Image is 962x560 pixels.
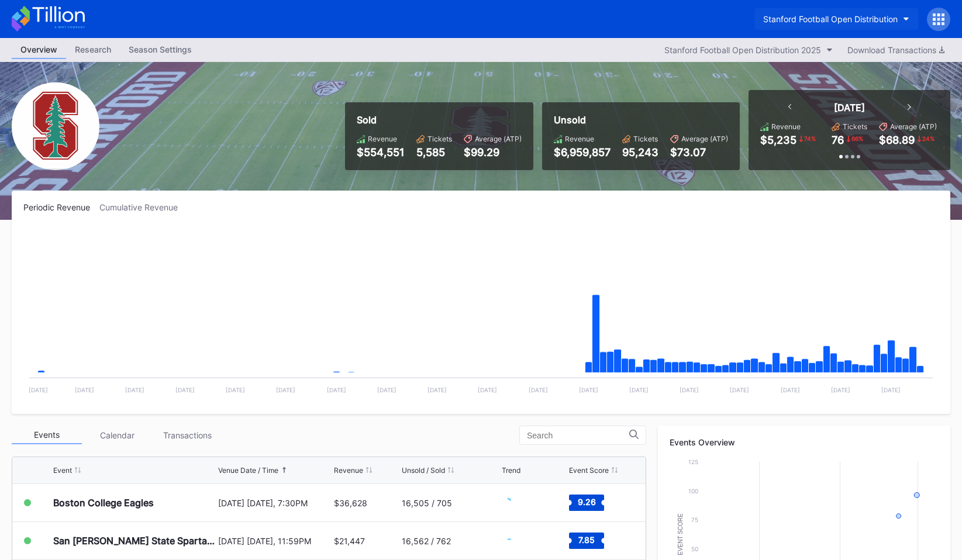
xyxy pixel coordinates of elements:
[175,386,195,393] text: [DATE]
[464,146,522,158] div: $99.29
[578,535,595,545] text: 7.85
[23,227,939,402] svg: Chart title
[502,466,520,475] div: Trend
[29,386,48,393] text: [DATE]
[427,134,452,143] div: Tickets
[691,516,698,523] text: 75
[218,536,332,546] div: [DATE] [DATE], 11:59PM
[670,437,939,447] div: Events Overview
[554,146,611,158] div: $6,959,857
[803,134,817,143] div: 74 %
[218,466,278,475] div: Venue Date / Time
[53,466,72,475] div: Event
[416,146,452,158] div: 5,585
[334,466,363,475] div: Revenue
[53,497,154,509] div: Boston College Eagles
[554,114,728,126] div: Unsold
[357,146,405,158] div: $554,551
[658,42,839,58] button: Stanford Football Open Distribution 2025
[75,386,94,393] text: [DATE]
[688,458,698,465] text: 125
[502,526,537,555] svg: Chart title
[834,102,865,113] div: [DATE]
[730,386,749,393] text: [DATE]
[691,545,698,552] text: 50
[879,134,915,146] div: $68.89
[99,202,187,212] div: Cumulative Revenue
[475,134,522,143] div: Average (ATP)
[754,8,918,30] button: Stanford Football Open Distribution
[53,535,215,547] div: San [PERSON_NAME] State Spartans
[881,386,901,393] text: [DATE]
[677,513,684,555] text: Event Score
[125,386,144,393] text: [DATE]
[66,41,120,58] div: Research
[120,41,201,58] div: Season Settings
[327,386,346,393] text: [DATE]
[771,122,801,131] div: Revenue
[680,386,699,393] text: [DATE]
[622,146,658,158] div: 95,243
[66,41,120,59] a: Research
[781,386,800,393] text: [DATE]
[629,386,649,393] text: [DATE]
[334,536,365,546] div: $21,447
[664,45,821,55] div: Stanford Football Open Distribution 2025
[478,386,497,393] text: [DATE]
[368,134,397,143] div: Revenue
[12,82,99,170] img: Stanford_Football_Secondary.png
[579,386,598,393] text: [DATE]
[12,426,82,444] div: Events
[218,498,332,508] div: [DATE] [DATE], 7:30PM
[357,114,522,126] div: Sold
[688,488,698,495] text: 100
[427,386,447,393] text: [DATE]
[529,386,548,393] text: [DATE]
[847,45,944,55] div: Download Transactions
[842,42,950,58] button: Download Transactions
[120,41,201,59] a: Season Settings
[578,497,596,507] text: 9.26
[502,488,537,517] svg: Chart title
[890,122,937,131] div: Average (ATP)
[402,498,452,508] div: 16,505 / 705
[12,41,66,59] a: Overview
[23,202,99,212] div: Periodic Revenue
[377,386,396,393] text: [DATE]
[763,14,898,24] div: Stanford Football Open Distribution
[832,134,844,146] div: 76
[152,426,222,444] div: Transactions
[569,466,609,475] div: Event Score
[831,386,850,393] text: [DATE]
[402,536,451,546] div: 16,562 / 762
[921,134,936,143] div: 24 %
[633,134,658,143] div: Tickets
[850,134,864,143] div: 66 %
[276,386,295,393] text: [DATE]
[565,134,594,143] div: Revenue
[402,466,445,475] div: Unsold / Sold
[334,498,367,508] div: $36,628
[760,134,797,146] div: $5,235
[670,146,728,158] div: $73.07
[843,122,867,131] div: Tickets
[82,426,152,444] div: Calendar
[681,134,728,143] div: Average (ATP)
[226,386,245,393] text: [DATE]
[527,431,629,440] input: Search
